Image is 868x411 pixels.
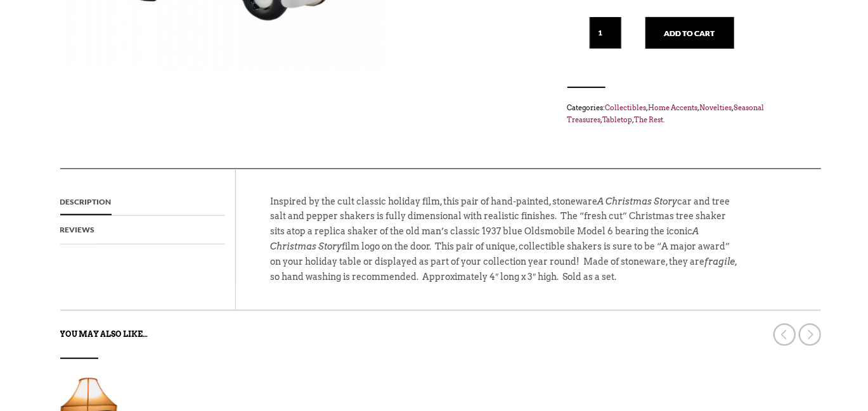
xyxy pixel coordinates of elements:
button: Add to cart [645,17,734,49]
em: A Christmas Story [598,196,678,206]
a: Novelties [700,103,732,112]
a: Tabletop [603,115,633,124]
a: Collectibles [606,103,647,112]
p: ­Inspired by the cult classic holiday film, this pair of hand-painted, stoneware car and tree sal... [271,194,740,298]
a: Home Accents [649,103,698,112]
a: Description [60,188,112,216]
strong: You may also like… [60,329,148,339]
input: Qty [590,17,621,49]
span: Categories: , , , , , . [567,101,808,127]
em: fragile [705,256,735,267]
a: The Rest [635,115,664,124]
a: Reviews [60,216,95,244]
